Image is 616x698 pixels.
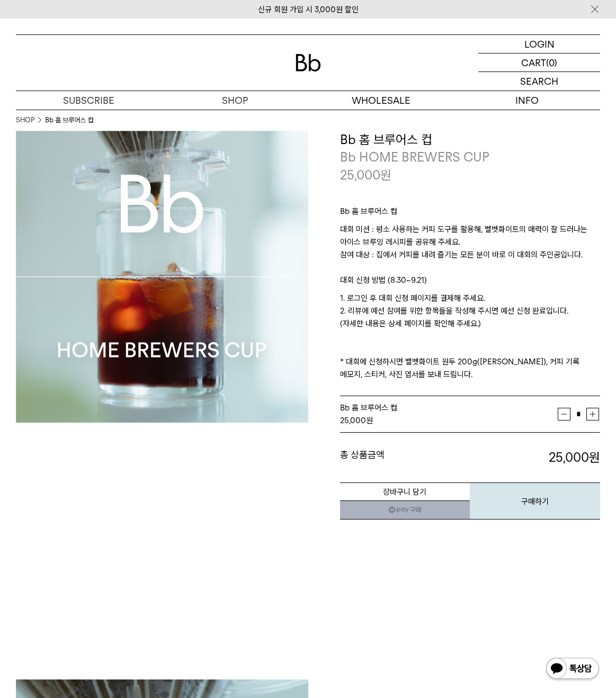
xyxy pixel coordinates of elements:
img: 카카오톡 채널 1:1 채팅 버튼 [545,657,600,682]
button: 증가 [586,408,599,420]
p: SEARCH [520,72,558,91]
p: (0) [546,53,557,71]
a: LOGIN [478,35,600,53]
p: INFO [454,91,600,110]
button: 감소 [558,408,570,420]
span: 원 [380,167,391,183]
img: 로고 [296,54,321,71]
dt: 총 상품금액 [340,449,470,467]
p: CART [521,53,546,71]
h3: Bb 홈 브루어스 컵 [340,131,601,149]
button: 구매하기 [470,482,600,520]
strong: 25,000 [340,416,366,425]
p: 대회 신청 방법 (8.30~9.21) [340,274,601,292]
button: 장바구니 담기 [340,482,470,501]
div: 원 [340,414,558,427]
p: 25,000 [340,166,391,184]
p: 대회 미션 : 평소 사용하는 커피 도구를 활용해, 벨벳화이트의 매력이 잘 드러나는 아이스 브루잉 레시피를 공유해 주세요. 참여 대상 : 집에서 커피를 내려 즐기는 모든 분이 ... [340,223,601,274]
a: 신규 회원 가입 시 3,000원 할인 [258,5,359,14]
b: 원 [589,450,600,465]
p: LOGIN [524,35,555,53]
a: 새창 [340,500,470,520]
a: CART (0) [478,53,600,72]
a: SHOP [16,115,34,126]
a: SHOP [162,91,308,110]
p: Bb HOME BREWERS CUP [340,148,601,166]
p: Bb 홈 브루어스 컵 [340,205,601,223]
img: Bb 홈 브루어스 컵 [16,131,308,423]
a: SUBSCRIBE [16,91,162,110]
li: Bb 홈 브루어스 컵 [45,115,93,126]
span: Bb 홈 브루어스 컵 [340,403,397,413]
p: WHOLESALE [308,91,454,110]
strong: 25,000 [549,450,600,465]
p: 1. 로그인 후 대회 신청 페이지를 결제해 주세요. 2. 리뷰에 예선 참여를 위한 항목들을 작성해 주시면 예선 신청 완료입니다. (자세한 내용은 상세 페이지를 확인해 주세요.... [340,292,601,381]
